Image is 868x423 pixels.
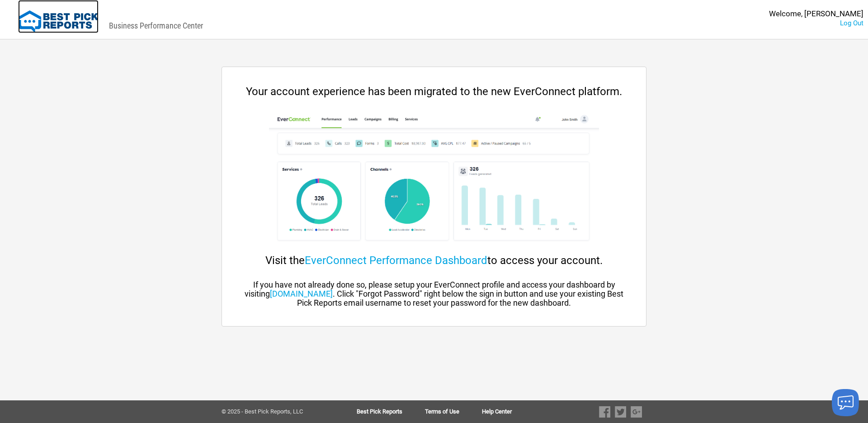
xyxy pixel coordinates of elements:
div: Visit the to access your account. [240,254,628,267]
a: EverConnect Performance Dashboard [305,254,487,267]
img: Best Pick Reports Logo [18,10,99,33]
div: © 2025 - Best Pick Reports, LLC [222,409,328,415]
a: Log Out [840,19,863,27]
div: If you have not already done so, please setup your EverConnect profile and access your dashboard ... [240,280,628,308]
a: Terms of Use [425,409,482,415]
div: Your account experience has been migrated to the new EverConnect platform. [240,85,628,98]
a: Help Center [482,409,512,415]
a: Best Pick Reports [357,409,425,415]
img: cp-dashboard.png [269,111,599,247]
a: [DOMAIN_NAME] [270,289,333,298]
div: Welcome, [PERSON_NAME] [769,9,863,19]
button: Launch chat [832,389,859,416]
